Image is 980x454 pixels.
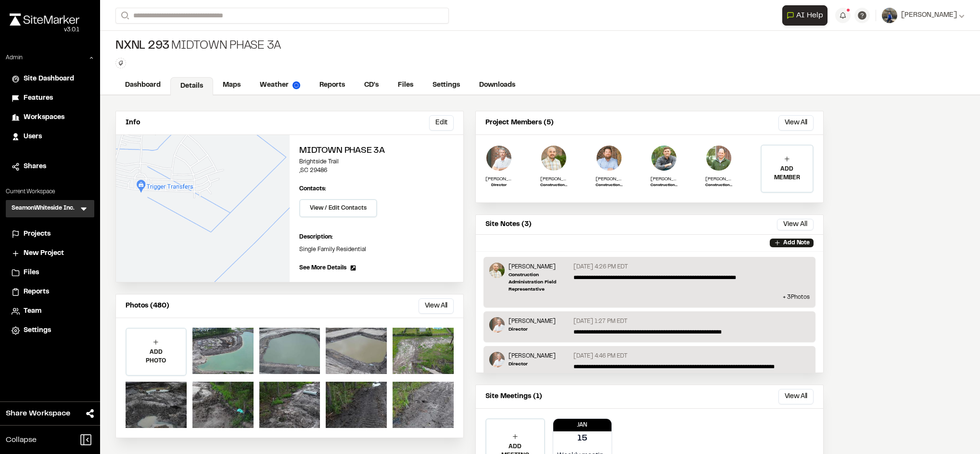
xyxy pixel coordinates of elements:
p: Site Meetings (1) [485,391,542,402]
span: Files [24,267,39,278]
button: View / Edit Contacts [299,199,377,217]
p: , SC 29486 [299,166,454,175]
span: Share Workspace [6,408,70,419]
div: Midtown Phase 3A [115,39,281,54]
p: [PERSON_NAME] [509,352,556,361]
span: Projects [24,229,51,240]
p: Construction Administration Field Representative [540,183,567,188]
button: [PERSON_NAME] [882,8,965,23]
h3: SeamonWhiteside Inc. [12,204,75,214]
span: New Project [24,248,64,259]
p: Construction Administration Field Representative [509,271,570,293]
p: + 3 Photo s [489,293,810,302]
img: User [882,8,897,23]
p: Photos (480) [126,301,169,311]
p: Contacts: [299,185,326,193]
p: [PERSON_NAME] [540,175,567,183]
p: Director [509,326,556,333]
span: Site Dashboard [24,74,74,84]
p: Director [509,361,556,368]
span: Workspaces [24,112,64,123]
a: Settings [12,325,89,336]
a: Details [170,77,213,95]
p: [DATE] 4:46 PM EDT [573,352,627,361]
img: Donald Jones [489,352,505,367]
span: AI Help [796,10,823,21]
a: CD's [355,76,388,94]
a: Dashboard [115,76,170,94]
a: New Project [12,248,89,259]
img: Donald Jones [485,145,512,172]
a: Reports [12,287,89,297]
img: Sinuhe Perez [489,263,505,278]
span: Reports [24,287,49,297]
img: Shawn Simons [596,145,623,172]
p: Site Notes (3) [485,219,532,230]
button: Edit [429,115,454,131]
a: Reports [310,76,355,94]
span: Features [24,93,53,104]
p: [PERSON_NAME] [509,263,570,271]
p: [PERSON_NAME] [705,175,732,183]
img: rebrand.png [10,13,79,26]
p: Construction Admin Field Project Coordinator [650,183,677,188]
a: Projects [12,229,89,240]
a: Downloads [470,76,525,94]
button: View All [777,219,814,230]
p: Project Members (5) [485,118,554,128]
p: [PERSON_NAME] [650,175,677,183]
p: Brightside Trail [299,158,454,166]
a: Files [388,76,423,94]
img: Donald Jones [489,317,505,333]
p: Construction Admin Field Representative II [596,183,623,188]
a: Features [12,93,89,104]
p: 15 [577,432,587,445]
img: Sinuhe Perez [540,145,567,172]
h2: Midtown Phase 3A [299,145,454,158]
p: ADD PHOTO [127,348,186,365]
button: View All [419,298,454,314]
p: Jan [553,421,612,429]
button: Open AI Assistant [782,5,827,26]
span: Shares [24,161,46,172]
p: Construction Admin Team Leader [705,183,732,188]
span: Collapse [6,434,37,446]
a: Weather [250,76,310,94]
a: Maps [213,76,250,94]
p: Single Family Residential [299,245,454,254]
p: Add Note [783,239,810,247]
span: Users [24,132,42,142]
p: [PERSON_NAME] [596,175,623,183]
p: Current Workspace [6,187,94,196]
a: Shares [12,161,89,172]
p: Description: [299,233,454,241]
a: Users [12,132,89,142]
p: Info [126,118,140,128]
div: Open AI Assistant [782,5,831,26]
div: Oh geez...please don't... [10,26,79,34]
span: Settings [24,325,51,336]
a: Files [12,267,89,278]
a: Workspaces [12,112,89,123]
p: [PERSON_NAME] [509,317,556,326]
button: View All [778,389,814,404]
button: Search [115,8,133,24]
span: Team [24,306,41,317]
span: NXNL 293 [115,39,169,54]
img: precipai.png [293,81,300,89]
button: Edit Tags [115,58,126,68]
a: Team [12,306,89,317]
a: Site Dashboard [12,74,89,84]
span: [PERSON_NAME] [901,10,957,21]
a: Settings [423,76,470,94]
span: See More Details [299,264,346,272]
button: View All [778,115,814,131]
img: Russell White [650,145,677,172]
p: Director [485,183,512,188]
p: [DATE] 4:26 PM EDT [573,263,628,271]
p: Admin [6,53,23,62]
img: Wayne Lee [705,145,732,172]
p: [PERSON_NAME] [485,175,512,183]
p: [DATE] 1:27 PM EDT [573,317,627,326]
p: ADD MEMBER [762,165,813,182]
